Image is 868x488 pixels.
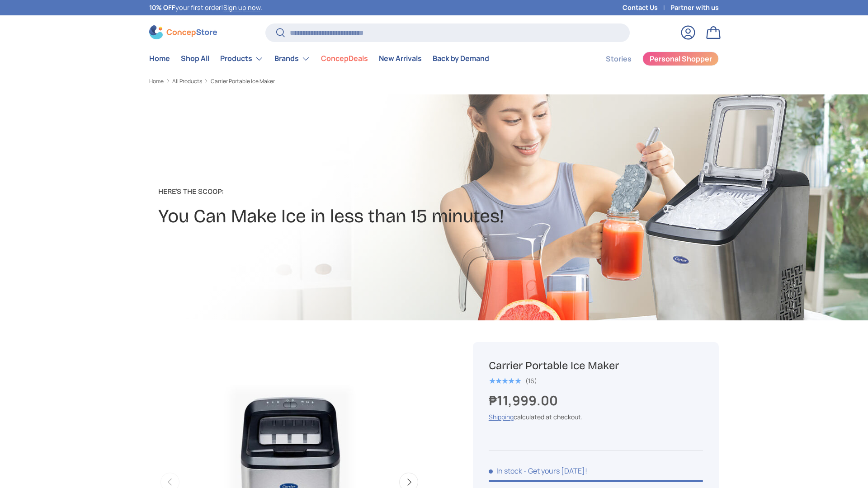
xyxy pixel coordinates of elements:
div: calculated at checkout. [489,412,703,422]
summary: Brands [269,50,316,68]
img: ConcepStore [149,25,217,39]
a: Brands [274,50,310,68]
span: In stock [489,466,522,476]
div: 5.0 out of 5.0 stars [489,377,521,385]
a: 5.0 out of 5.0 stars (16) [489,375,537,385]
strong: 10% OFF [149,3,175,12]
a: ConcepDeals [321,50,368,67]
p: - Get yours [DATE]! [524,466,587,476]
a: Stories [606,50,632,68]
a: New Arrivals [379,50,422,67]
a: Personal Shopper [642,52,719,66]
summary: Products [215,50,269,68]
span: Personal Shopper [650,55,712,62]
p: Here's the Scoop: [158,186,504,197]
h1: Carrier Portable Ice Maker [489,359,703,373]
a: Shipping [489,413,514,421]
a: Products [220,50,264,68]
strong: ₱11,999.00 [489,391,560,409]
a: Back by Demand [433,50,489,67]
div: (16) [525,377,537,384]
a: Shop All [181,50,209,67]
a: Sign up now [223,3,260,12]
a: Partner with us [670,3,719,13]
nav: Secondary [584,50,719,68]
a: Home [149,50,170,67]
a: All Products [172,79,202,84]
nav: Breadcrumbs [149,77,451,85]
a: Carrier Portable Ice Maker [211,79,275,84]
span: ★★★★★ [489,376,521,385]
h2: You Can Make Ice in less than 15 minutes! [158,204,504,229]
a: Contact Us [623,3,670,13]
a: Home [149,79,164,84]
p: your first order! . [149,3,262,13]
nav: Primary [149,50,489,68]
